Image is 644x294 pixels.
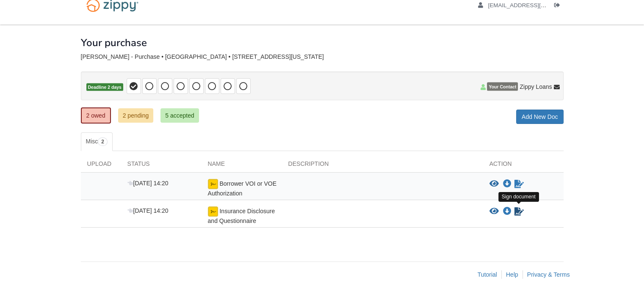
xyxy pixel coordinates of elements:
[127,207,169,214] span: [DATE] 14:20
[487,82,518,91] span: Your Contact
[489,207,499,216] button: View Insurance Disclosure and Questionnaire
[527,271,570,278] a: Privacy & Terms
[81,132,113,151] a: Misc
[483,159,564,172] div: Action
[503,208,511,215] a: Download Insurance Disclosure and Questionnaire
[202,159,282,172] div: Name
[478,271,497,278] a: Tutorial
[208,179,218,189] img: Ready for you to esign
[506,271,518,278] a: Help
[98,137,108,146] span: 2
[514,179,525,189] a: Sign Form
[81,53,564,60] div: [PERSON_NAME] - Purchase • [GEOGRAPHIC_DATA] • [STREET_ADDRESS][US_STATE]
[488,2,585,8] span: jolinhonkala57@gmail.com
[160,108,199,123] a: 5 accepted
[516,110,564,124] a: Add New Doc
[81,159,121,172] div: Upload
[121,159,202,172] div: Status
[478,2,585,11] a: edit profile
[81,37,147,48] h1: Your purchase
[208,208,275,224] span: Insurance Disclosure and Questionnaire
[118,108,154,123] a: 2 pending
[520,82,552,91] span: Zippy Loans
[81,107,111,124] a: 2 owed
[498,192,539,202] div: Sign document
[208,206,218,217] img: Ready for you to esign
[489,180,499,188] button: View Borrower VOI or VOE Authorization
[86,83,123,91] span: Deadline 2 days
[208,180,276,197] span: Borrower VOI or VOE Authorization
[554,2,564,11] a: Log out
[127,180,169,187] span: [DATE] 14:20
[282,159,483,172] div: Description
[514,206,525,217] a: Sign Form
[503,181,511,187] a: Download Borrower VOI or VOE Authorization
